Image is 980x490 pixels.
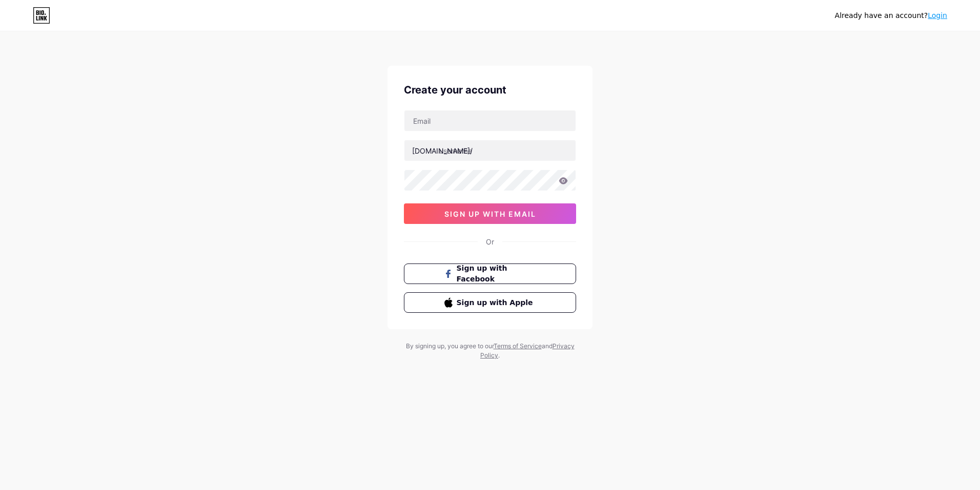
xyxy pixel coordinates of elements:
a: Terms of Service [494,342,542,350]
div: Already have an account? [835,10,947,21]
div: [DOMAIN_NAME]/ [412,145,473,156]
div: Or [486,236,494,247]
div: By signing up, you agree to our and . [403,342,577,360]
span: sign up with email [444,210,536,218]
input: Email [404,110,576,131]
span: Sign up with Apple [457,297,536,308]
button: sign up with email [404,203,576,224]
span: Sign up with Facebook [457,263,536,285]
div: Create your account [404,82,576,98]
input: username [404,140,576,161]
a: Login [928,11,947,20]
button: Sign up with Facebook [404,263,576,284]
button: Sign up with Apple [404,292,576,313]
